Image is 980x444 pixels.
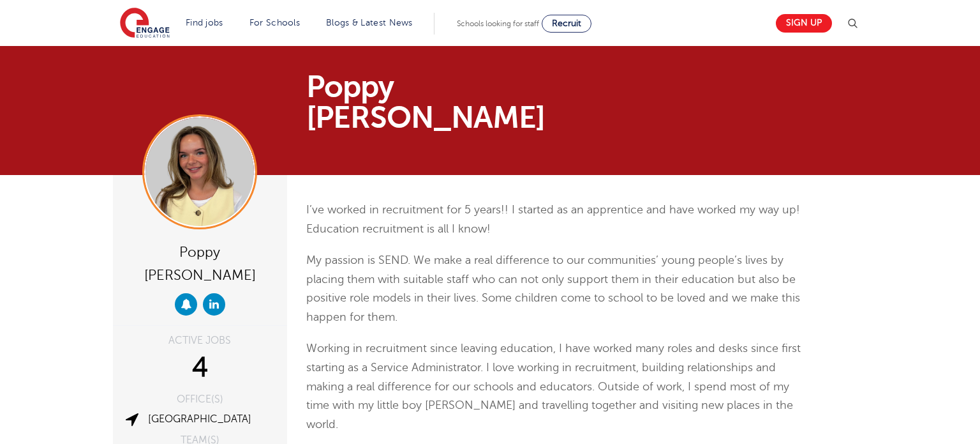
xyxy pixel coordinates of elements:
[306,342,801,430] span: Working in recruitment since leaving education, I have worked many roles and desks since first st...
[306,251,803,326] p: My passion is SEND. We make a real difference to our communities’ young people’s lives by placing...
[122,239,278,287] div: Poppy [PERSON_NAME]
[249,18,300,27] a: For Schools
[542,15,591,33] a: Recruit
[122,394,278,404] div: OFFICE(S)
[306,72,609,133] h1: Poppy [PERSON_NAME]
[120,8,170,40] img: Engage Education
[306,203,800,235] span: I’ve worked in recruitment for 5 years!! I started as an apprentice and have worked my way up! Ed...
[776,14,832,33] a: Sign up
[122,352,278,384] div: 4
[186,18,223,27] a: Find jobs
[552,19,581,28] span: Recruit
[148,413,251,425] a: [GEOGRAPHIC_DATA]
[326,18,413,27] a: Blogs & Latest News
[457,19,539,28] span: Schools looking for staff
[122,335,278,346] div: ACTIVE JOBS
